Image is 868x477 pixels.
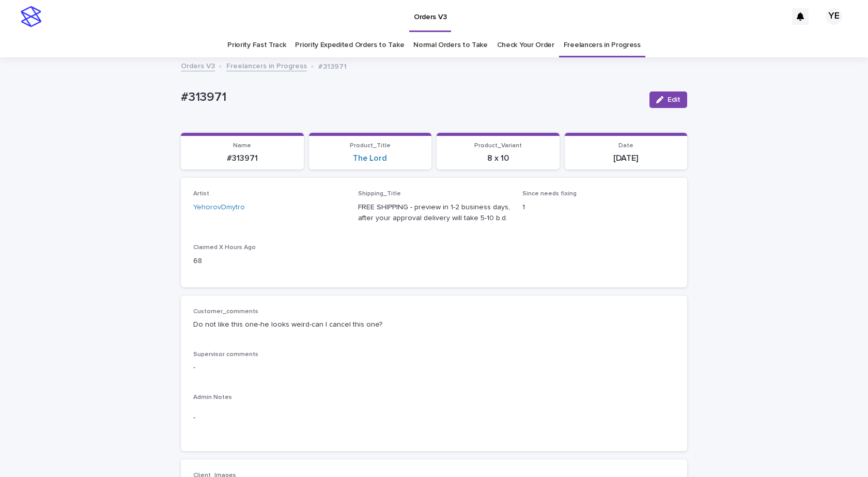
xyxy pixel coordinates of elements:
button: Edit [649,91,687,108]
span: Edit [668,96,680,103]
span: Supervisor comments [193,351,258,358]
p: - [193,412,675,423]
p: #313971 [181,90,641,105]
p: 8 x 10 [443,153,553,163]
span: Date [618,143,633,149]
p: #313971 [318,60,347,71]
p: [DATE] [571,153,681,163]
a: Check Your Order [497,33,554,57]
span: Product_Variant [474,143,522,149]
a: Freelancers in Progress [226,59,307,71]
div: YE [826,8,842,25]
p: FREE SHIPPING - preview in 1-2 business days, after your approval delivery will take 5-10 b.d. [358,202,510,224]
p: Do not like this one-he looks weird-can I cancel this one? [193,319,675,330]
a: The Lord [353,153,387,163]
p: 68 [193,256,346,267]
a: YehorovDmytro [193,202,245,213]
a: Orders V3 [181,59,215,71]
p: 1 [522,202,675,213]
p: - [193,362,675,373]
span: Customer_comments [193,309,258,315]
span: Artist [193,191,209,197]
span: Product_Title [350,143,391,149]
span: Since needs fixing [522,191,577,197]
span: Shipping_Title [358,191,401,197]
span: Claimed X Hours Ago [193,244,256,251]
a: Normal Orders to Take [413,33,488,57]
p: #313971 [187,153,298,163]
span: Admin Notes [193,394,232,401]
a: Freelancers in Progress [564,33,641,57]
img: stacker-logo-s-only.png [21,6,41,27]
a: Priority Expedited Orders to Take [295,33,404,57]
span: Name [233,143,251,149]
a: Priority Fast Track [227,33,286,57]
